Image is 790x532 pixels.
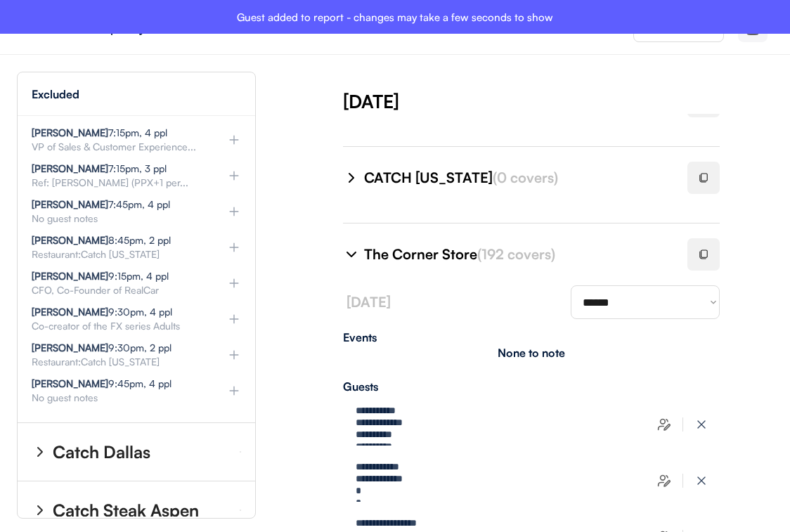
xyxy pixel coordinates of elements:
[53,502,199,519] div: Catch Steak Aspen
[227,240,241,254] img: plus%20%281%29.svg
[227,169,241,183] img: plus%20%281%29.svg
[227,348,241,362] img: plus%20%281%29.svg
[498,347,565,358] div: None to note
[32,502,48,519] img: chevron-right%20%281%29.svg
[32,379,171,389] div: 9:45pm, 4 ppl
[694,474,708,488] img: x-close%20%283%29.svg
[227,133,241,147] img: plus%20%281%29.svg
[32,106,205,116] div: Ref [PERSON_NAME]
[32,126,108,138] strong: [PERSON_NAME]
[32,443,48,460] img: chevron-right%20%281%29.svg
[32,142,205,152] div: VP of Sales & Customer Experience...
[32,178,205,188] div: Ref: [PERSON_NAME] (PPX+1 per...
[657,474,671,488] img: users-edit.svg
[364,245,671,264] div: The Corner Store
[32,271,169,281] div: 9:15pm, 4 ppl
[32,214,205,223] div: No guest notes
[343,246,360,263] img: chevron-right%20%281%29.svg
[493,169,558,186] font: (0 covers)
[32,164,167,174] div: 7:15pm, 3 ppl
[32,200,170,209] div: 7:45pm, 4 ppl
[32,307,172,317] div: 9:30pm, 4 ppl
[477,245,555,263] font: (192 covers)
[32,128,167,138] div: 7:15pm, 4 ppl
[32,321,205,331] div: Co-creator of the FX series Adults
[32,162,108,174] strong: [PERSON_NAME]
[227,312,241,326] img: plus%20%281%29.svg
[227,276,241,290] img: plus%20%281%29.svg
[347,293,391,311] font: [DATE]
[32,89,79,100] div: Excluded
[227,205,241,219] img: plus%20%281%29.svg
[343,332,720,343] div: Events
[53,443,150,460] div: Catch Dallas
[32,393,205,403] div: No guest notes
[694,417,708,432] img: x-close%20%283%29.svg
[32,198,108,210] strong: [PERSON_NAME]
[343,169,360,186] img: chevron-right%20%281%29.svg
[364,168,671,188] div: CATCH [US_STATE]
[32,285,205,295] div: CFO, Co-Founder of RealCar
[343,89,790,114] div: [DATE]
[32,249,205,259] div: Restaurant:Catch [US_STATE]
[32,235,171,245] div: 8:45pm, 2 ppl
[32,234,108,246] strong: [PERSON_NAME]
[32,306,108,318] strong: [PERSON_NAME]
[32,342,108,353] strong: [PERSON_NAME]
[343,381,720,392] div: Guests
[227,384,241,398] img: plus%20%281%29.svg
[32,343,171,353] div: 9:30pm, 2 ppl
[32,377,108,389] strong: [PERSON_NAME]
[657,417,671,432] img: users-edit.svg
[32,357,205,367] div: Restaurant:Catch [US_STATE]
[32,270,108,282] strong: [PERSON_NAME]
